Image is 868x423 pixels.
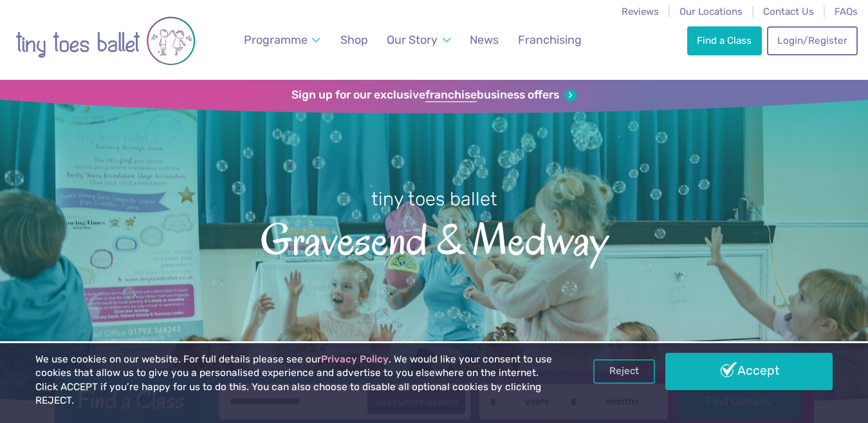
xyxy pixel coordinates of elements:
span: Shop [340,33,368,46]
a: Reviews [622,6,659,17]
span: News [470,33,499,46]
a: Programme [238,26,327,55]
a: News [464,26,504,55]
strong: franchise [425,88,477,102]
a: Sign up for our exclusivefranchisebusiness offers [291,88,577,102]
a: Contact Us [763,6,814,17]
span: Franchising [518,33,582,46]
a: Franchising [512,26,587,55]
a: Login/Register [767,26,857,55]
a: Our Story [381,26,457,55]
a: Reject [593,359,655,384]
span: Gravesend & Medway [23,212,845,264]
small: tiny toes ballet [371,188,497,210]
span: Our Story [387,33,438,46]
a: FAQs [835,6,858,17]
a: Shop [335,26,374,55]
img: tiny toes ballet [15,8,196,73]
a: Our Locations [679,6,743,17]
a: Find a Class [687,26,762,55]
span: Programme [244,33,308,46]
a: Accept [665,353,833,390]
a: Privacy Policy [321,353,389,365]
p: We use cookies on our website. For full details please see our . We would like your consent to us... [35,353,554,408]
